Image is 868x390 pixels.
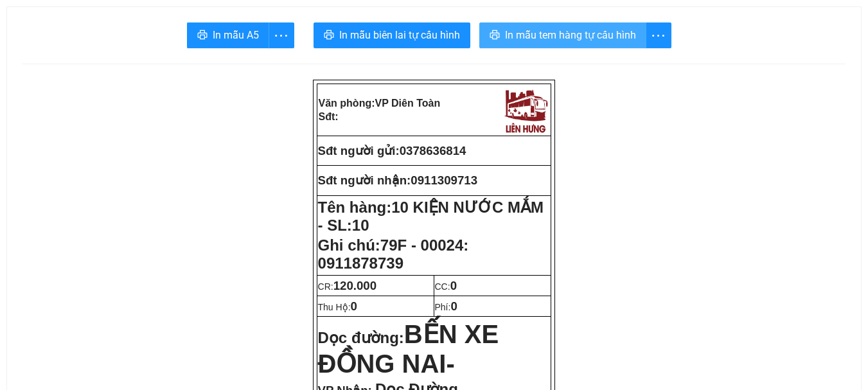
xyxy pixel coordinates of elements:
img: logo [501,85,550,134]
span: In mẫu biên lai tự cấu hình [339,27,460,43]
span: more [646,28,671,44]
span: BẾN XE ĐỒNG NAI- [318,320,499,378]
strong: Sđt người gửi: [318,144,400,157]
span: Phí: [435,302,457,312]
strong: Sđt: [319,111,339,122]
span: printer [324,30,334,42]
span: VP Diên Toàn [375,98,441,109]
span: printer [197,30,208,42]
span: CC: [435,281,457,292]
span: 79F - 00024: 0911878739 [318,236,469,272]
span: 0 [450,279,457,292]
span: In mẫu A5 [213,27,259,43]
span: 10 [352,217,369,234]
span: 0 [450,299,457,313]
button: printerIn mẫu tem hàng tự cấu hình [479,22,646,48]
img: logo [138,9,188,62]
button: more [646,22,671,48]
span: 0911309713 [411,173,477,187]
button: printerIn mẫu biên lai tự cấu hình [314,22,470,48]
span: 120.000 [333,279,376,292]
button: more [269,22,294,48]
strong: Tên hàng: [318,199,544,234]
span: 0378636814 [129,91,177,101]
span: 0378636814 [400,144,466,157]
strong: Phiếu gửi hàng [53,69,140,83]
strong: VP: 77 [GEOGRAPHIC_DATA], [GEOGRAPHIC_DATA] [4,22,136,64]
strong: Sđt người nhận: [318,173,411,187]
span: 0 [351,299,357,313]
span: In mẫu tem hàng tự cấu hình [505,27,636,43]
span: Ghi chú: [318,236,469,272]
span: more [269,28,294,44]
strong: SĐT gửi: [94,91,177,101]
span: printer [490,30,500,42]
span: Thu Hộ: [318,302,357,312]
strong: Dọc đường: [318,329,499,376]
span: 10 KIỆN NƯỚC MẮM - SL: [318,199,544,234]
strong: Người gửi: [4,91,46,101]
button: printerIn mẫu A5 [187,22,269,48]
strong: Văn phòng: [319,98,441,109]
span: CR: [318,281,377,292]
strong: Nhà xe Liên Hưng [4,6,106,20]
